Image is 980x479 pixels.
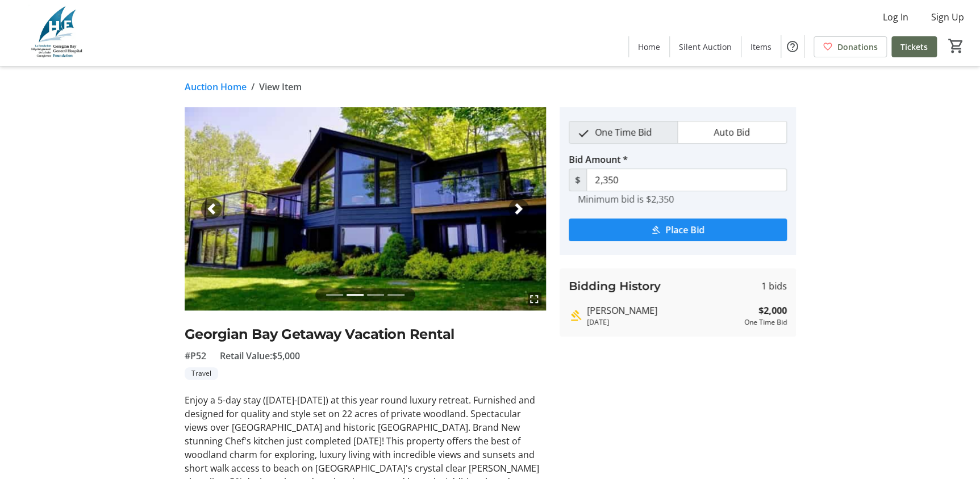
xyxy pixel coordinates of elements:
div: [PERSON_NAME] [587,304,740,317]
button: Help [781,35,804,58]
button: Cart [946,36,966,56]
h2: Georgian Bay Getaway Vacation Rental [185,324,546,344]
a: Tickets [891,36,937,57]
span: Place Bid [665,223,704,237]
span: 1 bids [761,279,787,293]
span: Items [750,41,772,53]
img: Image [185,107,546,310]
span: One Time Bid [588,121,658,143]
button: Sign Up [922,8,973,26]
span: Log In [883,10,908,24]
div: One Time Bid [744,317,787,327]
span: #P52 [185,349,206,363]
div: [DATE] [587,317,740,327]
span: View Item [259,80,302,94]
span: Donations [837,41,878,53]
span: Silent Auction [679,41,732,53]
mat-icon: Highest bid [569,309,582,322]
mat-icon: fullscreen [528,292,541,306]
a: Home [629,36,669,57]
span: Tickets [900,41,928,53]
span: Retail Value: $5,000 [220,349,300,363]
button: Place Bid [569,219,787,241]
strong: $2,000 [758,304,787,317]
a: Items [741,36,781,57]
a: Donations [814,36,887,57]
a: Silent Auction [670,36,741,57]
a: Auction Home [185,80,247,94]
label: Bid Amount * [569,153,628,166]
span: / [251,80,255,94]
span: Sign Up [931,10,964,24]
img: Georgian Bay General Hospital Foundation's Logo [7,5,108,61]
span: Home [638,41,660,53]
span: Auto Bid [707,121,757,143]
button: Log In [874,8,918,26]
span: $ [569,169,587,191]
tr-hint: Minimum bid is $2,350 [578,194,674,205]
tr-label-badge: Travel [185,367,218,380]
h3: Bidding History [569,278,661,295]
